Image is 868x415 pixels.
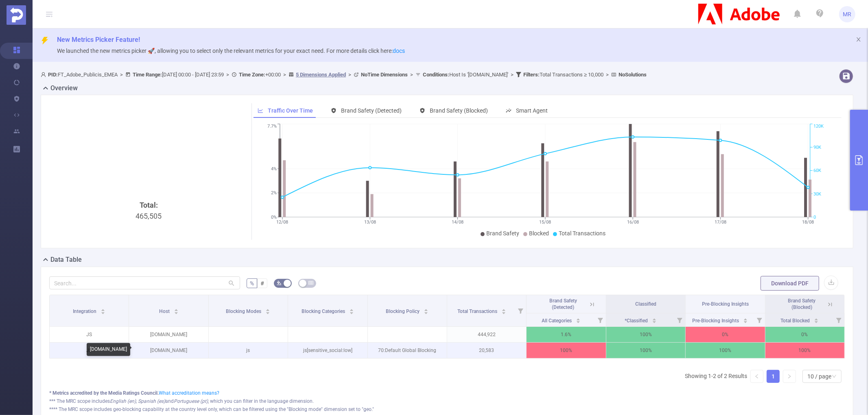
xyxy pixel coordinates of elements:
[174,308,178,310] i: icon: caret-up
[288,343,367,358] p: js[sensitive_social:low]
[271,191,277,196] tspan: 2%
[856,37,861,42] i: icon: close
[674,313,685,326] i: Filter menu
[266,311,270,313] i: icon: caret-down
[361,72,408,78] b: No Time Dimensions
[424,308,429,313] div: Sort
[576,317,580,319] i: icon: caret-up
[281,72,289,78] span: >
[595,313,606,326] i: Filter menu
[781,318,811,324] span: Total Blocked
[843,6,852,22] span: MR
[110,398,165,404] i: English (en), Spanish (es)
[515,295,526,326] i: Filter menu
[276,219,288,225] tspan: 12/08
[224,72,232,78] span: >
[174,311,178,313] i: icon: caret-down
[814,317,819,322] div: Sort
[813,124,824,129] tspan: 120K
[743,320,748,322] i: icon: caret-down
[807,370,831,382] div: 10 / page
[754,374,759,379] i: icon: left
[349,308,354,310] i: icon: caret-up
[603,72,611,78] span: >
[101,308,105,310] i: icon: caret-up
[501,308,506,310] i: icon: caret-up
[501,308,506,313] div: Sort
[260,280,264,287] span: #
[523,72,540,78] b: Filters :
[856,35,861,44] button: icon: close
[41,72,647,78] span: FT_Adobe_Publicis_EMEA [DATE] 00:00 - [DATE] 23:59 +00:00
[814,317,819,319] i: icon: caret-up
[754,313,765,326] i: Filter menu
[50,255,82,265] h2: Data Table
[715,219,726,225] tspan: 17/08
[529,230,549,237] span: Blocked
[652,320,656,322] i: icon: caret-down
[271,166,277,172] tspan: 4%
[508,72,516,78] span: >
[302,309,346,314] span: Blocking Categories
[743,317,748,319] i: icon: caret-up
[341,107,402,114] span: Brand Safety (Detected)
[523,72,603,78] span: Total Transactions ≥ 10,000
[87,343,130,356] div: [DOMAIN_NAME]
[652,317,657,322] div: Sort
[159,309,171,314] span: Host
[527,343,606,358] p: 100%
[447,327,526,342] p: 444,922
[277,280,282,285] i: icon: bg-colors
[813,215,816,220] tspan: 0
[129,343,208,358] p: [DOMAIN_NAME]
[765,327,844,342] p: 0%
[692,318,740,324] span: Pre-Blocking Insights
[50,343,129,358] p: JS
[41,37,49,45] i: icon: thunderbolt
[50,83,78,93] h2: Overview
[686,343,765,358] p: 100%
[783,370,796,383] li: Next Page
[813,168,821,174] tspan: 60K
[619,72,647,78] b: No Solutions
[527,327,606,342] p: 1.6%
[576,320,580,322] i: icon: caret-down
[159,390,219,396] a: What accreditation means?
[266,308,270,310] i: icon: caret-up
[101,308,105,313] div: Sort
[393,48,405,54] a: docs
[101,311,105,313] i: icon: caret-down
[118,72,125,78] span: >
[501,311,506,313] i: icon: caret-down
[226,309,263,314] span: Blocking Modes
[457,309,498,314] span: Total Transactions
[423,72,449,78] b: Conditions :
[349,311,354,313] i: icon: caret-down
[140,201,158,209] b: Total:
[447,343,526,358] p: 20,583
[308,280,313,285] i: icon: table
[559,230,606,237] span: Total Transactions
[57,36,140,43] span: New Metrics Picker Feature!
[386,309,421,314] span: Blocking Policy
[787,374,792,379] i: icon: right
[368,343,447,358] p: 70:Default Global Blocking
[267,124,277,129] tspan: 7.7%
[50,327,129,342] p: JS
[250,280,254,287] span: %
[364,219,376,225] tspan: 13/08
[606,327,685,342] p: 100%
[833,313,844,326] i: Filter menu
[408,72,415,78] span: >
[265,308,270,313] div: Sort
[452,219,464,225] tspan: 14/08
[268,107,313,114] span: Traffic Over Time
[239,72,265,78] b: Time Zone:
[652,317,656,319] i: icon: caret-up
[788,298,816,310] span: Brand Safety (Blocked)
[430,107,488,114] span: Brand Safety (Blocked)
[686,327,765,342] p: 0%
[52,200,245,336] div: 465,505
[424,311,429,313] i: icon: caret-down
[765,343,844,358] p: 100%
